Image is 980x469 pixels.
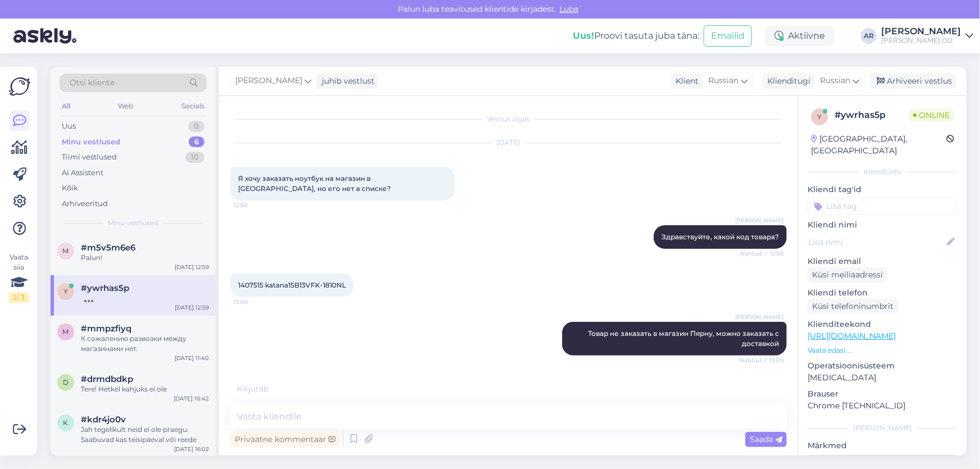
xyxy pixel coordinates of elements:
button: Emailid [704,25,752,47]
div: [DATE] 16:02 [174,445,209,453]
span: Otsi kliente [70,77,115,89]
input: Lisa nimi [808,236,945,248]
span: Nähtud ✓ 13:09 [740,356,783,365]
div: [DATE] 12:59 [175,263,209,271]
div: 10 [185,152,204,163]
div: Arhiveeri vestlus [870,74,956,89]
p: Operatsioonisüsteem [808,360,958,372]
div: Uus [62,121,76,132]
div: Minu vestlused [62,136,120,148]
div: Vestlus algas [230,114,787,124]
div: Proovi tasuta juba täna: [573,29,699,43]
span: Minu vestlused [108,218,158,228]
div: Vaata siia [9,252,29,303]
div: AI Assistent [62,167,103,179]
div: [DATE] 11:40 [175,354,209,362]
div: juhib vestlust [317,75,375,87]
div: 0 [188,121,204,132]
div: Tiimi vestlused [62,152,117,163]
p: Brauser [808,388,958,400]
span: #kdr4jo0v [81,415,126,425]
div: Tere! Hetkel kahjuks ei ole [81,384,209,394]
div: Klienditugi [763,75,810,87]
span: #ywrhas5p [81,283,129,293]
span: [PERSON_NAME] [735,216,783,225]
span: Luba [557,4,582,14]
span: m [63,327,69,336]
span: Russian [708,75,739,87]
b: Uus! [573,30,594,41]
span: Я хочу заказать ноутбук на магазин в [GEOGRAPHIC_DATA], но его нет в списке? [238,174,391,193]
div: Socials [179,99,207,113]
span: Russian [820,75,850,87]
div: Küsi meiliaadressi [808,267,887,283]
p: [MEDICAL_DATA] [808,372,958,384]
div: [PERSON_NAME] OÜ [881,36,961,45]
span: #mmpzfiyq [81,324,131,334]
p: Kliendi nimi [808,219,958,231]
div: Klient [671,75,699,87]
a: [URL][DOMAIN_NAME] [808,331,896,341]
div: Arhiveeritud [62,198,108,210]
p: Vaata edasi ... [808,345,958,356]
a: [PERSON_NAME][PERSON_NAME] OÜ [881,27,973,45]
span: 12:58 [234,201,276,210]
div: [DATE] [230,138,787,148]
div: AR [861,28,877,44]
div: К сожалению развозки между магазинами нет. [81,334,209,354]
div: Palun! [81,253,209,263]
span: [PERSON_NAME] [735,313,783,321]
span: 13:08 [234,298,276,306]
p: Chrome [TECHNICAL_ID] [808,400,958,412]
div: Kliendi info [808,167,958,177]
div: [PERSON_NAME] [808,423,958,433]
span: Online [909,109,954,121]
div: [DATE] 10:42 [174,394,209,403]
span: y [63,287,68,295]
p: Kliendi email [808,256,958,267]
p: Kliendi telefon [808,287,958,299]
div: [DATE] 12:59 [175,303,209,312]
span: m [63,247,69,255]
p: Märkmed [808,440,958,452]
div: # ywrhas5p [835,108,909,122]
div: Küsi telefoninumbrit [808,299,898,314]
div: [PERSON_NAME] [881,27,961,36]
span: #drmdbdkp [81,374,133,384]
div: 6 [189,136,204,148]
p: Kliendi tag'id [808,184,958,195]
div: Kirjutab [230,383,787,395]
div: [GEOGRAPHIC_DATA], [GEOGRAPHIC_DATA] [811,133,946,157]
span: 1407515 katana15B13VFK-1810NL [238,281,346,289]
div: Aktiivne [765,26,834,46]
div: Jah tegelikult neid ei ole praegu. Saabuvad kas teisipäeval või reede [81,425,209,445]
p: Klienditeekond [808,318,958,330]
input: Lisa tag [808,198,958,215]
span: y [817,112,822,121]
span: k [63,418,69,427]
div: Web [116,99,136,113]
div: Kõik [62,183,78,194]
span: Здравствуйте, какой код товара? [662,233,779,241]
div: All [60,99,72,113]
span: d [63,378,69,386]
span: Nähtud ✓ 12:59 [740,249,783,258]
span: #m5v5m6e6 [81,243,135,253]
span: Товар не заказать в магазин Пярну, можно заказать с доставкой [588,329,781,348]
span: Saada [750,434,782,444]
div: 2 / 3 [9,293,29,303]
div: Privaatne kommentaar [230,432,340,447]
span: [PERSON_NAME] [235,75,302,87]
img: Askly Logo [9,76,30,97]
